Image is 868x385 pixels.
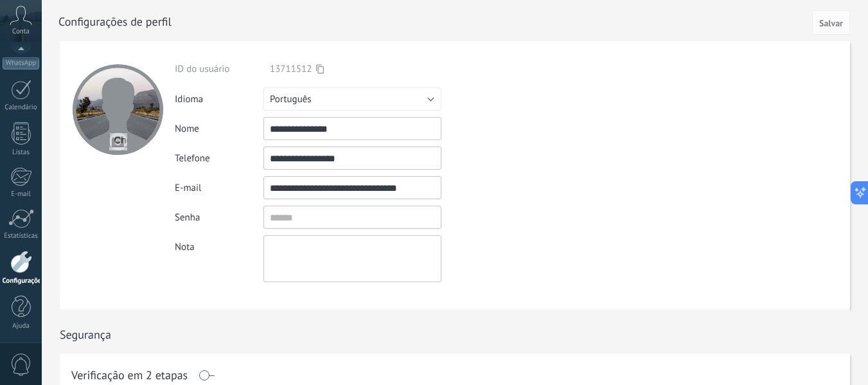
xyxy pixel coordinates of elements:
[71,370,188,381] h1: Verificação em 2 etapas
[175,211,263,224] div: Senha
[812,10,850,35] button: Salvar
[263,87,441,111] button: Português
[175,182,263,194] div: E-mail
[3,277,40,285] div: Configurações
[819,19,843,28] span: Salvar
[3,148,40,157] div: Listas
[12,28,30,36] span: Conta
[3,103,40,112] div: Calendário
[3,232,40,240] div: Estatísticas
[175,152,263,165] div: Telefone
[270,93,312,105] span: Português
[3,190,40,199] div: E-mail
[175,123,263,135] div: Nome
[3,57,39,69] div: WhatsApp
[175,63,263,75] div: ID do usuário
[60,327,111,342] h1: Segurança
[3,322,40,330] div: Ajuda
[270,63,312,75] span: 13711512
[175,235,263,253] div: Nota
[175,93,263,105] div: Idioma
